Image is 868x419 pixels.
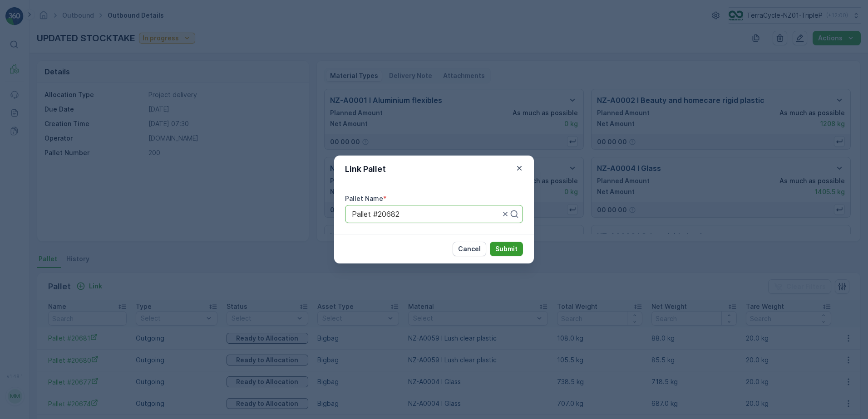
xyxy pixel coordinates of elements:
button: Submit [490,242,523,256]
button: Cancel [453,242,486,256]
label: Pallet Name [345,195,383,202]
p: Cancel [458,244,481,253]
p: Submit [495,244,518,253]
p: Link Pallet [345,163,386,175]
